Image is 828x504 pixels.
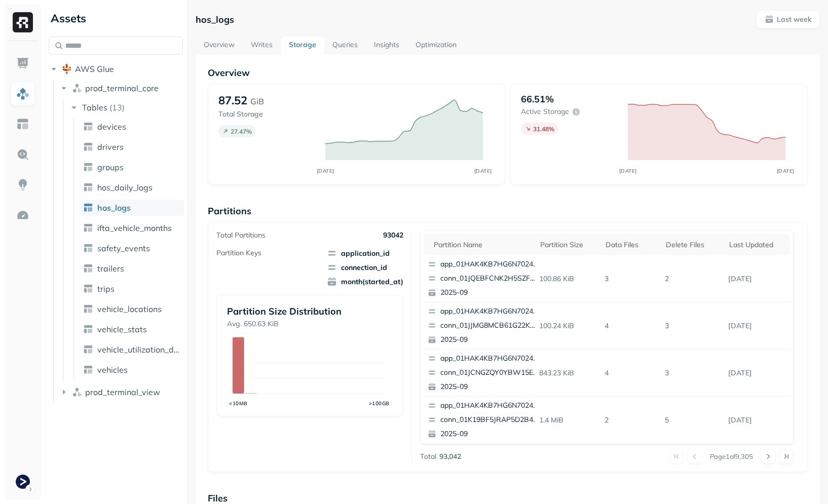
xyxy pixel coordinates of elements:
[369,400,390,407] tspan: >100GB
[440,429,539,439] p: 2025-09
[724,317,790,335] p: Sep 15, 2025
[97,304,162,314] span: vehicle_locations
[535,411,600,429] p: 1.4 MiB
[724,270,790,288] p: Sep 15, 2025
[533,125,554,133] p: 31.48 %
[661,364,724,382] p: 3
[97,142,124,152] span: drivers
[79,200,184,216] a: hos_logs
[424,255,543,302] button: app_01HAK4KB7HG6N7024210G3S8D5conn_01JQEBFCNK2H5SZFQ1S8V11MGT2025-09
[62,64,72,74] img: root
[72,387,82,397] img: namespace
[600,411,661,429] p: 2
[424,350,543,396] button: app_01HAK4KB7HG6N7024210G3S8D5conn_01JCNGZQY0YBW15EV9965KPYCP2025-09
[97,182,153,192] span: hos_daily_logs
[606,240,656,250] div: Data Files
[83,284,93,294] img: table
[218,109,315,119] p: Total Storage
[196,36,243,55] a: Overview
[440,259,539,269] p: app_01HAK4KB7HG6N7024210G3S8D5
[316,168,334,174] tspan: [DATE]
[85,83,159,93] span: prod_terminal_core
[97,284,115,294] span: trips
[729,240,785,250] div: Last updated
[724,364,790,382] p: Sep 15, 2025
[535,317,600,335] p: 100.24 KiB
[82,102,107,112] span: Tables
[383,230,403,240] p: 93042
[83,344,93,355] img: table
[208,205,808,217] p: Partitions
[16,178,29,191] img: Insights
[16,209,29,222] img: Optimization
[69,99,184,115] button: Tables(13)
[79,362,184,378] a: vehicles
[776,168,794,174] tspan: [DATE]
[666,240,719,250] div: Delete Files
[535,364,600,382] p: 843.23 KiB
[661,411,724,429] p: 5
[324,36,366,55] a: Queries
[440,415,539,425] p: conn_01K19BF5JRAP5D2B484JWEST7V
[619,168,636,174] tspan: [DATE]
[777,15,811,24] p: Last week
[439,452,461,461] p: 93,042
[440,368,539,378] p: conn_01JCNGZQY0YBW15EV9965KPYCP
[440,306,539,317] p: app_01HAK4KB7HG6N7024210G3S8D5
[227,319,393,329] p: Avg. 650.63 KiB
[600,364,661,382] p: 4
[79,321,184,337] a: vehicle_stats
[474,168,492,174] tspan: [DATE]
[231,128,252,135] p: 27.47 %
[83,263,93,274] img: table
[79,240,184,256] a: safety_events
[521,93,554,105] p: 66.51%
[83,324,93,334] img: table
[250,95,264,107] p: GiB
[208,492,808,504] p: Files
[218,93,247,107] p: 87.52
[440,382,539,392] p: 2025-09
[434,240,530,250] div: Partition name
[424,397,543,443] button: app_01HAK4KB7HG6N7024210G3S8D5conn_01K19BF5JRAP5D2B484JWEST7V2025-09
[83,304,93,314] img: table
[72,83,82,93] img: namespace
[535,270,600,288] p: 100.86 KiB
[440,274,539,284] p: conn_01JQEBFCNK2H5SZFQ1S8V11MGT
[208,67,808,79] p: Overview
[366,36,407,55] a: Insights
[79,260,184,277] a: trailers
[216,248,261,258] p: Partition Keys
[83,203,93,213] img: table
[407,36,465,55] a: Optimization
[97,324,147,334] span: vehicle_stats
[85,387,160,397] span: prod_terminal_view
[79,341,184,358] a: vehicle_utilization_day
[97,365,128,375] span: vehicles
[59,384,183,400] button: prod_terminal_view
[440,401,539,411] p: app_01HAK4KB7HG6N7024210G3S8D5
[97,203,131,213] span: hos_logs
[97,122,126,132] span: devices
[661,270,724,288] p: 2
[83,365,93,375] img: table
[16,475,30,489] img: Terminal
[327,277,403,287] span: month(started_at)
[600,317,661,335] p: 4
[79,301,184,317] a: vehicle_locations
[327,262,403,273] span: connection_id
[16,148,29,161] img: Query Explorer
[227,305,393,317] p: Partition Size Distribution
[281,36,324,55] a: Storage
[83,223,93,233] img: table
[440,288,539,298] p: 2025-09
[97,223,172,233] span: ifta_vehicle_months
[600,270,661,288] p: 3
[724,411,790,429] p: Sep 15, 2025
[97,263,124,274] span: trailers
[440,321,539,331] p: conn_01JJMG8MCB61G22KW7BC2KPPYS
[83,142,93,152] img: table
[710,452,753,461] p: Page 1 of 9,305
[79,179,184,196] a: hos_daily_logs
[109,102,125,112] p: ( 13 )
